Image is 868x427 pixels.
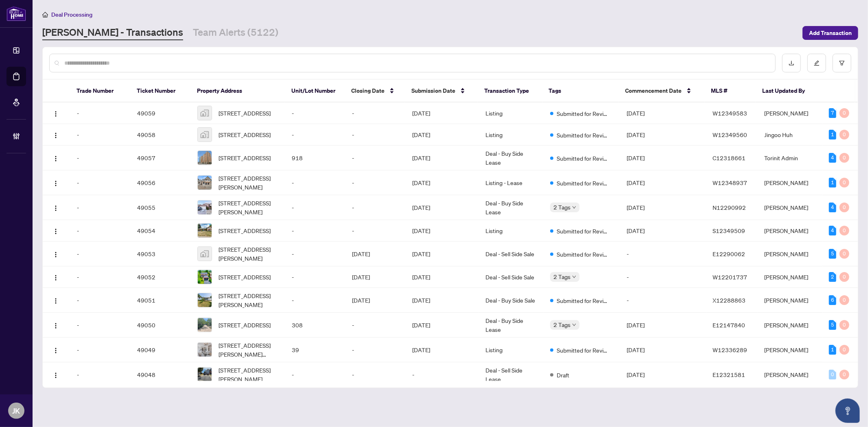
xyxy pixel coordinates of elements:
img: Logo [52,372,59,379]
span: W12201737 [713,273,748,281]
img: thumbnail-img [198,293,212,307]
td: Deal - Buy Side Sale [479,288,544,313]
th: Transaction Type [478,80,542,102]
img: thumbnail-img [198,176,212,190]
img: thumbnail-img [198,224,212,237]
img: Logo [52,205,59,211]
td: 49058 [131,124,191,146]
td: Listing [479,124,544,146]
td: [DATE] [620,313,706,338]
td: - [285,170,345,195]
td: [DATE] [406,266,479,288]
td: Deal - Sell Side Lease [479,362,544,387]
td: - [345,195,406,220]
div: 0 [840,108,849,118]
button: Logo [49,247,62,260]
div: 5 [829,249,836,259]
td: [DATE] [620,362,706,387]
td: Listing [479,338,544,362]
div: 0 [840,178,849,187]
img: Logo [52,111,59,117]
span: Submitted for Review [557,227,610,235]
span: Submitted for Review [557,296,610,305]
div: 0 [840,153,849,163]
span: 2 Tags [553,320,571,329]
span: down [572,275,576,279]
td: 49050 [131,313,191,338]
span: W12336289 [713,346,748,353]
div: 0 [840,320,849,330]
td: [PERSON_NAME] [758,288,823,313]
th: Ticket Number [130,80,190,102]
div: 1 [829,178,836,187]
td: [DATE] [620,102,706,124]
td: Deal - Sell Side Sale [479,242,544,266]
td: - [70,242,131,266]
button: Logo [49,107,62,120]
td: - [70,362,131,387]
div: 4 [829,203,836,212]
td: [DATE] [620,170,706,195]
td: - [70,266,131,288]
span: [STREET_ADDRESS] [219,130,271,139]
span: home [42,12,48,17]
td: 49059 [131,102,191,124]
td: - [70,124,131,146]
span: [STREET_ADDRESS] [219,153,271,162]
td: - [70,102,131,124]
img: logo [7,6,26,21]
td: [DATE] [406,195,479,220]
img: thumbnail-img [198,200,212,214]
button: Logo [49,270,62,283]
td: [DATE] [406,242,479,266]
td: [DATE] [620,195,706,220]
td: [DATE] [620,146,706,170]
td: [PERSON_NAME] [758,195,823,220]
td: Deal - Sell Side Sale [479,266,544,288]
img: thumbnail-img [198,128,212,142]
button: Open asap [835,399,860,423]
td: - [285,195,345,220]
img: thumbnail-img [198,368,212,381]
td: - [620,242,706,266]
td: - [70,338,131,362]
div: 0 [840,203,849,212]
th: Commencement Date [619,80,704,102]
img: thumbnail-img [198,151,212,165]
button: Logo [49,176,62,189]
th: Last Updated By [756,80,820,102]
div: 0 [840,295,849,305]
td: - [70,195,131,220]
span: Submitted for Review [557,109,610,118]
td: Torinit Admin [758,146,823,170]
td: [PERSON_NAME] [758,266,823,288]
button: Logo [49,201,62,214]
button: Logo [49,224,62,237]
td: [DATE] [406,124,479,146]
span: down [572,323,576,327]
td: - [285,220,345,242]
div: 7 [829,108,836,118]
td: [DATE] [406,102,479,124]
td: - [285,288,345,313]
td: [PERSON_NAME] [758,338,823,362]
img: Logo [52,298,59,304]
img: thumbnail-img [198,106,212,120]
span: [STREET_ADDRESS][PERSON_NAME] [219,198,279,216]
span: W12349560 [713,131,748,138]
td: [PERSON_NAME] [758,102,823,124]
td: 49056 [131,170,191,195]
td: [DATE] [406,338,479,362]
span: E12290062 [713,250,746,257]
td: [DATE] [345,242,406,266]
button: download [782,54,801,72]
img: thumbnail-img [198,247,212,261]
img: Logo [52,228,59,235]
th: MLS # [704,80,756,102]
span: [STREET_ADDRESS] [219,226,271,235]
td: - [620,288,706,313]
div: 2 [829,272,836,282]
img: Logo [52,155,59,162]
span: Submitted for Review [557,250,610,259]
a: Team Alerts (5122) [193,26,278,40]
